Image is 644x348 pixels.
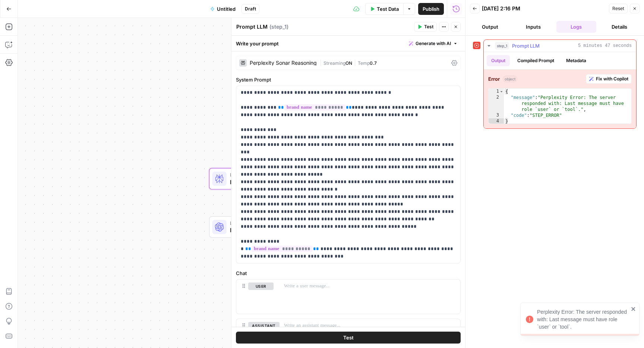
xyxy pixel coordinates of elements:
div: 2 [489,95,504,112]
span: Temp [358,60,370,66]
div: ErrorLLM · Perplexity Sonar ReasoningPrompt LLMStep 1 [209,168,348,190]
span: Test [424,23,433,30]
span: Generate with AI [416,40,451,47]
div: Perplexity Sonar Reasoning [250,60,317,66]
button: Output [487,55,510,66]
span: Untitled [217,5,236,13]
button: Generate with AI [406,39,461,48]
button: Fix with Copilot [586,74,632,84]
button: Details [599,21,640,33]
button: Inputs [513,21,553,33]
span: Publish [423,5,439,13]
span: | [352,59,358,66]
button: Output [470,21,510,33]
label: Chat [236,269,461,277]
span: step_1 [495,42,509,50]
button: user [248,282,274,290]
button: Untitled [206,3,240,15]
div: LLM · Azure: gpt-4o-miniPrompt LLMStep 2 [209,216,348,238]
span: Test [343,334,354,341]
div: 4 [489,118,504,124]
span: | [320,59,323,66]
button: assistant [248,322,280,329]
span: Reset [612,5,624,12]
span: ON [345,60,352,66]
button: Compiled Prompt [513,55,559,66]
strong: Error [488,75,500,83]
button: close [631,306,636,312]
button: Test Data [365,3,403,15]
label: System Prompt [236,76,461,83]
button: Test [236,332,461,344]
span: 5 minutes 47 seconds [578,42,632,49]
textarea: Prompt LLM [236,23,268,31]
span: 0.7 [370,60,377,66]
span: ( step_1 ) [269,23,288,31]
span: Streaming [323,60,345,66]
div: Write your prompt [231,36,465,51]
button: Test [414,22,437,32]
button: Metadata [562,55,591,66]
span: Toggle code folding, rows 1 through 4 [499,89,503,95]
div: Single OutputOutputEnd [209,265,348,286]
button: Reset [609,4,628,13]
span: Draft [245,6,256,12]
div: 5 minutes 47 seconds [484,52,636,128]
span: object [503,76,517,82]
span: Fix with Copilot [596,76,628,82]
button: 5 minutes 47 seconds [484,40,636,52]
div: 1 [489,89,504,95]
div: Perplexity Error: The server responded with: Last message must have role `user` or `tool`. [537,308,629,331]
button: Logs [556,21,597,33]
span: Test Data [377,5,399,13]
div: 3 [489,112,504,118]
div: user [236,280,274,314]
div: WorkflowInput SettingsInputs [209,120,348,141]
span: Prompt LLM [512,42,540,50]
button: Publish [418,3,444,15]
